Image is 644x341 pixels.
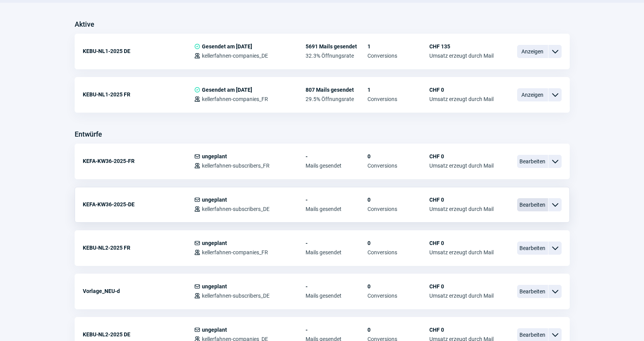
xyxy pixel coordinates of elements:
span: Bearbeiten [517,198,548,211]
div: KEFA-KW36-2025-DE [83,197,194,212]
span: Conversions [367,293,429,299]
span: 29.5% Öffnungsrate [306,96,367,102]
h3: Aktive [75,18,94,31]
span: 0 [367,197,429,203]
span: kellerfahnen-subscribers_FR [202,163,270,169]
span: Conversions [367,163,429,169]
span: Conversions [367,53,429,59]
span: Bearbeiten [517,285,548,298]
span: Conversions [367,249,429,255]
span: Umsatz erzeugt durch Mail [429,249,494,255]
span: kellerfahnen-companies_DE [202,53,268,59]
span: kellerfahnen-subscribers_DE [202,293,270,299]
span: ungeplant [202,283,227,290]
div: KEFA-KW36-2025-FR [83,153,194,169]
span: Umsatz erzeugt durch Mail [429,53,494,59]
span: Umsatz erzeugt durch Mail [429,206,494,212]
span: - [306,283,367,290]
span: Anzeigen [517,88,548,101]
span: CHF 0 [429,240,494,246]
div: KEBU-NL1-2025 DE [83,43,194,59]
span: ungeplant [202,240,227,246]
span: ungeplant [202,197,227,203]
span: Umsatz erzeugt durch Mail [429,163,494,169]
span: Conversions [367,96,429,102]
span: 5691 Mails gesendet [306,43,367,50]
span: ungeplant [202,153,227,159]
span: CHF 0 [429,327,494,333]
div: KEBU-NL2-2025 FR [83,240,194,255]
span: - [306,197,367,203]
span: 0 [367,153,429,159]
span: Anzeigen [517,45,548,58]
span: kellerfahnen-companies_FR [202,96,268,102]
div: KEBU-NL1-2025 FR [83,87,194,102]
span: Mails gesendet [306,293,367,299]
span: - [306,327,367,333]
span: Bearbeiten [517,155,548,168]
span: CHF 0 [429,283,494,290]
span: 0 [367,283,429,290]
span: Gesendet am [DATE] [202,87,252,93]
span: 0 [367,327,429,333]
h3: Entwürfe [75,128,102,141]
span: kellerfahnen-subscribers_DE [202,206,270,212]
span: CHF 0 [429,197,494,203]
span: Mails gesendet [306,163,367,169]
span: Mails gesendet [306,206,367,212]
span: Umsatz erzeugt durch Mail [429,293,494,299]
span: Mails gesendet [306,249,367,255]
span: CHF 135 [429,43,494,50]
span: CHF 0 [429,153,494,159]
span: kellerfahnen-companies_FR [202,249,268,255]
span: 32.3% Öffnungsrate [306,53,367,59]
div: Vorlage_NEU-d [83,283,194,299]
span: ungeplant [202,327,227,333]
span: 1 [367,87,429,93]
span: 0 [367,240,429,246]
span: Gesendet am [DATE] [202,43,252,50]
span: Bearbeiten [517,242,548,255]
span: Conversions [367,206,429,212]
span: Umsatz erzeugt durch Mail [429,96,494,102]
span: 807 Mails gesendet [306,87,367,93]
span: 1 [367,43,429,50]
span: - [306,153,367,159]
span: CHF 0 [429,87,494,93]
span: - [306,240,367,246]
